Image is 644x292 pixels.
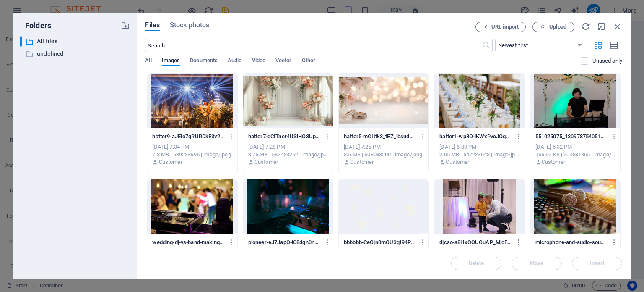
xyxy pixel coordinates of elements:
[439,133,512,140] p: hatter1-wp8O-lKWxPvcJOgSxi5Irw.jpg
[592,57,622,65] p: Displays only files that are not in use on the website. Files added during this session can still...
[20,20,51,31] p: Folders
[145,20,160,30] span: Files
[145,55,151,67] span: All
[302,55,315,67] span: Other
[20,49,130,59] div: undefined
[542,158,565,166] p: Customer
[228,55,241,67] span: Audio
[613,22,622,31] i: Close
[152,133,224,140] p: hatter9-aJEIo7qRURDkE3v2gye1Kw.jpg
[475,22,526,32] button: URL import
[439,239,512,246] p: djcso-a8HxOOUOuAP_MjoFJl9Ing.jpg
[439,143,519,151] div: [DATE] 6:09 PM
[549,24,566,29] span: Upload
[159,158,182,166] p: Customer
[344,239,416,246] p: bbbbbb-CeOjn0mOUSqI94P8h6soLQ.png
[532,22,574,32] button: Upload
[37,37,115,46] p: All files
[152,151,232,158] div: 7.3 MB | 5392x3595 | image/jpeg
[581,22,590,31] i: Reload
[248,239,320,246] p: pioneer-eJ7JapO-lC8dqn0nng420w.jpg
[248,143,328,151] div: [DATE] 7:28 PM
[254,158,278,166] p: Customer
[190,55,218,67] span: Documents
[491,24,519,29] span: URL import
[152,239,224,246] p: wedding-dj-vs-band-making-the-right-choice-1-1200x800.jpg-y9820gsnPDukLRtYHW3h9Q.webp
[170,20,209,30] span: Stock photos
[535,143,615,151] div: [DATE] 5:32 PM
[344,133,416,140] p: hatter5-mGIItk3_tEZ_ibsudRHySA.jpeg
[535,133,608,140] p: 551025075_1309787540519760_8340119686846915117_n-pRh4llt_5I4y3Z0rmOK59Q.jpg
[344,143,423,151] div: [DATE] 7:25 PM
[344,151,423,158] div: 8.5 MB | 6080x3200 | image/jpeg
[162,55,180,67] span: Images
[145,39,481,52] input: Search
[20,36,22,47] div: ​
[248,133,320,140] p: hatter7-cCITner4USiHO3UpQzqDcw.jpeg
[535,151,615,158] div: 165.62 KB | 2048x1365 | image/jpeg
[152,143,232,151] div: [DATE] 7:34 PM
[121,21,130,30] i: Create new folder
[446,158,469,166] p: Customer
[275,55,292,67] span: Vector
[248,151,328,158] div: 3.75 MB | 5824x3262 | image/jpeg
[597,22,606,31] i: Minimize
[439,151,519,158] div: 2.05 MB | 5472x3648 | image/jpeg
[252,55,265,67] span: Video
[535,239,608,246] p: microphone-and-audio-sound-mixer-analog-control-room-blurred-background-photo-Zr7G1bE3OmKo8nXlt-l...
[37,49,115,59] p: undefined
[350,158,374,166] p: Customer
